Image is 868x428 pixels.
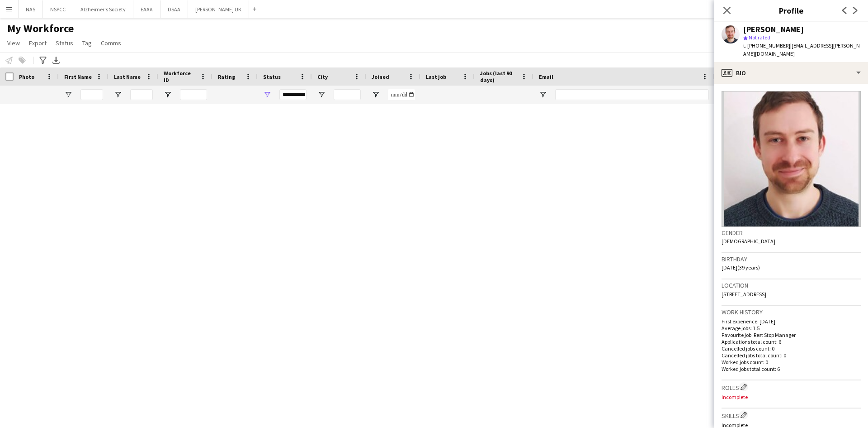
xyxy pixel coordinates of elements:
[722,325,861,332] p: Average jobs: 1.5
[743,42,860,57] span: | [EMAIL_ADDRESS][PERSON_NAME][DOMAIN_NAME]
[722,394,861,400] p: Incomplete
[101,39,121,47] span: Comms
[714,5,868,16] h3: Profile
[7,39,20,47] span: View
[722,255,861,263] h3: Birthday
[388,89,415,100] input: Joined Filter Input
[114,73,141,80] span: Last Name
[160,0,188,18] button: DSAA
[64,73,92,80] span: First Name
[38,55,48,66] app-action-btn: Advanced filters
[164,70,196,83] span: Workforce ID
[43,0,73,18] button: NSPCC
[263,73,281,80] span: Status
[749,34,770,41] span: Not rated
[722,352,861,359] p: Cancelled jobs total count: 0
[722,229,861,237] h3: Gender
[114,91,122,99] button: Open Filter Menu
[51,55,61,66] app-action-btn: Export XLSX
[722,410,861,420] h3: Skills
[372,91,380,99] button: Open Filter Menu
[722,345,861,352] p: Cancelled jobs count: 0
[722,338,861,345] p: Applications total count: 6
[539,73,553,80] span: Email
[372,73,389,80] span: Joined
[56,39,73,47] span: Status
[82,39,92,47] span: Tag
[722,308,861,316] h3: Work history
[722,365,861,372] p: Worked jobs total count: 6
[722,382,861,392] h3: Roles
[722,318,861,325] p: First experience: [DATE]
[722,291,766,298] span: [STREET_ADDRESS]
[19,73,34,80] span: Photo
[130,89,153,100] input: Last Name Filter Input
[480,70,517,83] span: Jobs (last 90 days)
[7,22,74,35] span: My Workforce
[73,0,133,18] button: Alzheimer's Society
[317,73,328,80] span: City
[25,37,50,49] a: Export
[133,0,160,18] button: EAAA
[97,37,125,49] a: Comms
[19,0,43,18] button: NAS
[80,89,103,100] input: First Name Filter Input
[722,281,861,289] h3: Location
[79,37,95,49] a: Tag
[555,89,709,100] input: Email Filter Input
[64,91,72,99] button: Open Filter Menu
[317,91,325,99] button: Open Filter Menu
[426,73,446,80] span: Last job
[188,0,249,18] button: [PERSON_NAME] UK
[722,264,760,271] span: [DATE] (39 years)
[52,37,77,49] a: Status
[218,73,235,80] span: Rating
[164,91,172,99] button: Open Filter Menu
[4,37,24,49] a: View
[722,332,861,338] p: Favourite job: Rest Stop Manager
[29,39,47,47] span: Export
[714,62,868,84] div: Bio
[722,91,861,227] img: Crew avatar or photo
[334,89,361,100] input: City Filter Input
[743,42,790,49] span: t. [PHONE_NUMBER]
[722,359,861,365] p: Worked jobs count: 0
[263,91,271,99] button: Open Filter Menu
[180,89,207,100] input: Workforce ID Filter Input
[743,25,804,34] div: [PERSON_NAME]
[722,238,775,245] span: [DEMOGRAPHIC_DATA]
[539,91,547,99] button: Open Filter Menu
